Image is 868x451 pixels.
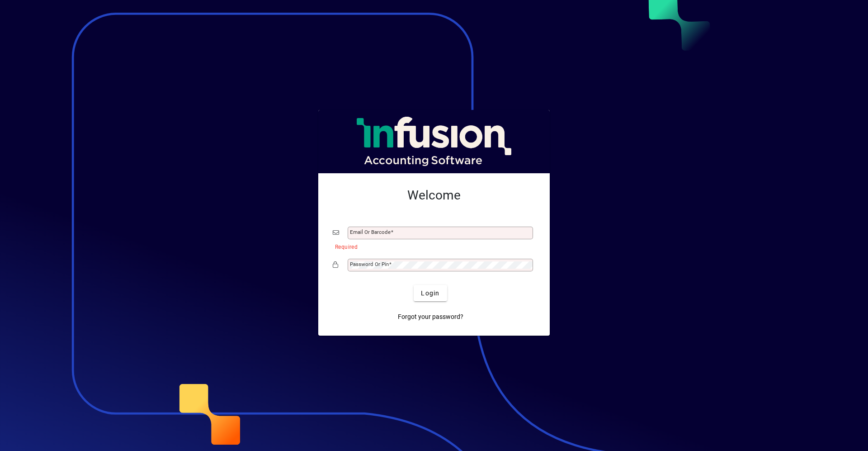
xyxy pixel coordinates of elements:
[350,261,389,267] mat-label: Password or Pin
[414,285,447,301] button: Login
[335,242,528,251] mat-error: Required
[350,229,391,235] mat-label: Email or Barcode
[398,312,463,322] span: Forgot your password?
[421,289,439,298] span: Login
[394,309,467,325] a: Forgot your password?
[333,188,535,203] h2: Welcome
